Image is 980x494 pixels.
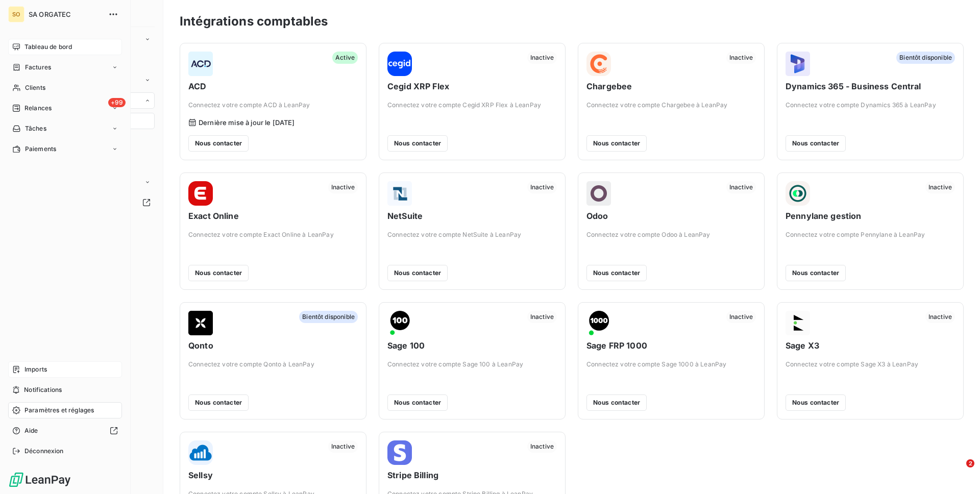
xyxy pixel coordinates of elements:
span: Inactive [527,52,557,64]
button: Nous contacter [586,135,647,152]
span: Inactive [726,311,756,323]
span: Connectez votre compte Odoo à LeanPay [586,230,756,239]
span: Tableau de bord [24,42,72,52]
span: Paramètres et réglages [24,406,94,415]
img: Dynamics 365 - Business Central logo [786,52,810,76]
span: Qonto [188,339,358,352]
span: Connectez votre compte Sage X3 à LeanPay [786,360,955,369]
img: Exact Online logo [188,181,213,206]
span: Clients [25,83,45,92]
span: Connectez votre compte Exact Online à LeanPay [188,230,358,239]
button: Nous contacter [188,135,249,152]
span: Paiements [25,144,56,154]
span: Inactive [527,181,557,193]
span: Dernière mise à jour le [DATE] [199,118,295,127]
button: Nous contacter [586,394,647,411]
span: ACD [188,80,358,92]
span: Inactive [527,311,557,323]
span: Active [332,52,358,64]
span: Sage 100 [387,339,557,352]
span: Déconnexion [24,447,64,456]
img: ACD logo [188,52,213,76]
span: Connectez votre compte Sage 1000 à LeanPay [586,360,756,369]
span: Exact Online [188,210,358,222]
img: Odoo logo [586,181,611,206]
span: 2 [966,459,974,467]
span: Inactive [328,181,358,193]
span: Tâches [25,124,46,133]
span: Inactive [726,181,756,193]
a: Aide [8,423,122,439]
span: Cegid XRP Flex [387,80,557,92]
img: Cegid XRP Flex logo [387,52,412,76]
span: +99 [108,98,126,107]
span: Relances [24,104,52,113]
span: Connectez votre compte Dynamics 365 à LeanPay [786,101,955,110]
img: Stripe Billing logo [387,440,412,465]
img: Logo LeanPay [8,472,71,488]
button: Nous contacter [786,135,846,152]
iframe: Intercom live chat [945,459,970,484]
span: Dynamics 365 - Business Central [786,80,955,92]
span: Inactive [328,440,358,453]
img: Sage X3 logo [786,311,810,335]
div: SO [8,6,24,22]
span: Connectez votre compte Cegid XRP Flex à LeanPay [387,101,557,110]
span: Connectez votre compte ACD à LeanPay [188,101,358,110]
button: Nous contacter [387,265,448,281]
img: NetSuite logo [387,181,412,206]
button: Nous contacter [586,265,647,281]
span: Connectez votre compte Qonto à LeanPay [188,360,358,369]
span: SA ORGATEC [29,10,102,18]
button: Nous contacter [786,394,846,411]
span: Sage FRP 1000 [586,339,756,352]
span: NetSuite [387,210,557,222]
button: Nous contacter [786,265,846,281]
span: Stripe Billing [387,469,557,481]
button: Nous contacter [188,394,249,411]
span: Bientôt disponible [299,311,358,323]
img: Qonto logo [188,311,213,335]
span: Inactive [925,311,955,323]
span: Inactive [925,181,955,193]
span: Inactive [726,52,756,64]
span: Connectez votre compte NetSuite à LeanPay [387,230,557,239]
span: Inactive [527,440,557,453]
img: Sage 100 logo [387,311,412,335]
img: Sellsy logo [188,440,213,465]
h3: Intégrations comptables [180,12,328,31]
span: Sellsy [188,469,358,481]
span: Bientôt disponible [896,52,955,64]
span: Pennylane gestion [786,210,955,222]
img: Pennylane gestion logo [786,181,810,206]
span: Connectez votre compte Pennylane à LeanPay [786,230,955,239]
img: Chargebee logo [586,52,611,76]
button: Nous contacter [387,135,448,152]
span: Factures [25,63,51,72]
span: Sage X3 [786,339,955,352]
img: Sage FRP 1000 logo [586,311,611,335]
span: Aide [24,426,38,435]
span: Imports [24,365,47,374]
span: Connectez votre compte Chargebee à LeanPay [586,101,756,110]
span: Odoo [586,210,756,222]
span: Connectez votre compte Sage 100 à LeanPay [387,360,557,369]
span: Notifications [24,385,62,394]
button: Nous contacter [387,394,448,411]
button: Nous contacter [188,265,249,281]
span: Chargebee [586,80,756,92]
